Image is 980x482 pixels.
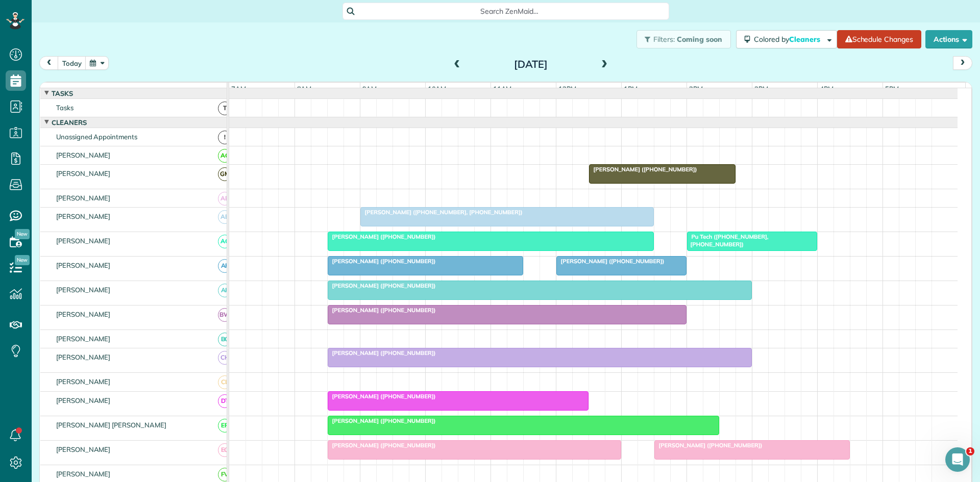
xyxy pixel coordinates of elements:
span: Coming soon [677,35,723,44]
span: [PERSON_NAME] [54,261,113,269]
button: Actions [925,30,972,48]
button: next [953,56,972,70]
span: [PERSON_NAME] ([PHONE_NUMBER]) [327,349,436,357]
span: [PERSON_NAME] [54,212,113,220]
h2: [DATE] [467,59,595,70]
button: today [58,56,86,70]
span: BW [218,308,232,322]
span: [PERSON_NAME] ([PHONE_NUMBER]) [327,307,436,314]
span: [PERSON_NAME] [54,310,113,318]
span: [PERSON_NAME] [54,286,113,294]
span: GM [218,167,232,181]
span: CH [218,351,232,365]
span: [PERSON_NAME] ([PHONE_NUMBER], [PHONE_NUMBER]) [360,209,523,216]
span: CL [218,375,232,389]
span: [PERSON_NAME] ([PHONE_NUMBER]) [589,166,698,173]
span: 2pm [687,85,705,93]
span: [PERSON_NAME] ([PHONE_NUMBER]) [327,233,436,240]
span: 11am [491,85,514,93]
span: [PERSON_NAME] ([PHONE_NUMBER]) [327,258,436,265]
span: Filters: [653,35,675,44]
span: [PERSON_NAME] [54,445,113,453]
button: Colored byCleaners [736,30,837,48]
span: AF [218,284,232,297]
span: T [218,102,232,115]
span: ! [218,131,232,144]
span: EG [218,443,232,457]
span: DT [218,394,232,408]
span: EP [218,419,232,433]
span: [PERSON_NAME] [54,470,113,478]
span: [PERSON_NAME] ([PHONE_NUMBER]) [327,417,436,424]
span: Cleaners [50,118,89,126]
span: Tasks [50,89,75,97]
span: AB [218,192,232,206]
span: [PERSON_NAME] ([PHONE_NUMBER]) [327,282,436,289]
span: [PERSON_NAME] [54,353,113,361]
span: BC [218,333,232,346]
iframe: Intercom live chat [945,447,970,472]
span: [PERSON_NAME] ([PHONE_NUMBER]) [327,442,436,449]
span: AC [218,149,232,163]
span: Colored by [754,35,824,44]
span: [PERSON_NAME] [54,151,113,159]
span: [PERSON_NAME] [54,237,113,245]
span: Cleaners [789,35,822,44]
span: 1 [966,447,974,455]
span: [PERSON_NAME] ([PHONE_NUMBER]) [327,393,436,400]
span: 4pm [818,85,836,93]
span: Tasks [54,104,76,112]
a: Schedule Changes [837,30,921,48]
span: AF [218,259,232,273]
span: 1pm [622,85,640,93]
button: prev [39,56,59,70]
span: AC [218,235,232,248]
span: AB [218,210,232,224]
span: 10am [426,85,449,93]
span: [PERSON_NAME] [54,335,113,343]
span: Unassigned Appointments [54,133,139,141]
span: [PERSON_NAME] ([PHONE_NUMBER]) [654,442,763,449]
span: New [15,229,30,239]
span: 12pm [556,85,578,93]
span: 3pm [752,85,770,93]
span: [PERSON_NAME] [54,194,113,202]
span: [PERSON_NAME] [PERSON_NAME] [54,421,168,429]
span: 8am [295,85,314,93]
span: FV [218,468,232,481]
span: 9am [360,85,379,93]
span: New [15,255,30,265]
span: 7am [229,85,248,93]
span: Pu Tech ([PHONE_NUMBER], [PHONE_NUMBER]) [687,233,769,247]
span: [PERSON_NAME] ([PHONE_NUMBER]) [556,258,665,265]
span: [PERSON_NAME] [54,169,113,177]
span: 5pm [883,85,901,93]
span: [PERSON_NAME] [54,377,113,386]
span: [PERSON_NAME] [54,396,113,404]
